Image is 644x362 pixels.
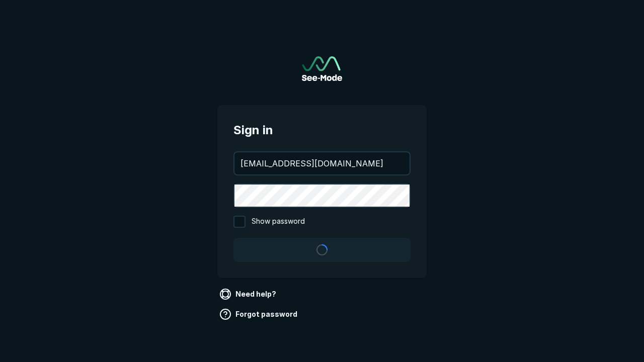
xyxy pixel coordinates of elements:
input: your@email.com [234,152,410,174]
a: Go to sign in [302,56,342,81]
a: Forgot password [217,306,301,322]
img: See-Mode Logo [302,56,342,81]
a: Need help? [217,286,280,302]
span: Show password [252,216,305,228]
span: Sign in [233,121,411,139]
